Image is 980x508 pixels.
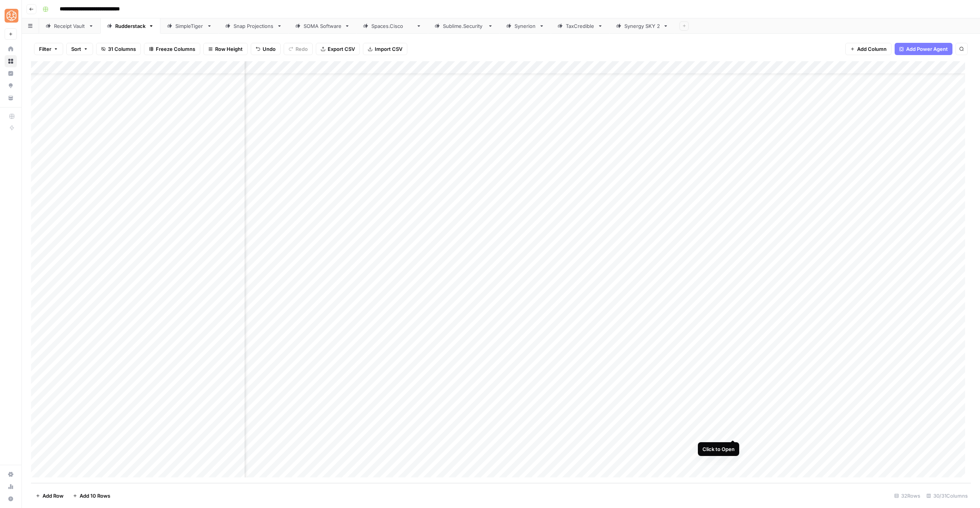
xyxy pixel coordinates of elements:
button: Help + Support [5,493,17,505]
span: Redo [296,45,308,53]
div: 30/31 Columns [923,490,971,502]
div: Receipt Vault [54,22,85,30]
button: Sort [66,43,93,55]
a: Receipt Vault [39,18,100,34]
span: Add Power Agent [906,45,948,53]
button: Add Power Agent [895,43,952,55]
div: Snap Projections [234,22,274,30]
a: SimpleTiger [160,18,219,34]
button: Redo [284,43,313,55]
span: 31 Columns [108,45,136,53]
button: Row Height [203,43,248,55]
a: Rudderstack [100,18,160,34]
button: Add Column [845,43,892,55]
span: Add 10 Rows [80,492,110,500]
div: Synergy SKY 2 [624,22,660,30]
a: Opportunities [5,80,17,92]
div: SOMA Software [304,22,341,30]
div: Click to Open [702,445,735,453]
a: Usage [5,480,17,493]
span: Undo [263,45,276,53]
a: Snap Projections [219,18,289,34]
span: Sort [71,45,81,53]
a: Synergy SKY 2 [609,18,675,34]
div: TaxCredible [566,22,595,30]
button: Export CSV [316,43,360,55]
div: Rudderstack [115,22,145,30]
div: 32 Rows [891,490,923,502]
span: Filter [39,45,51,53]
a: SOMA Software [289,18,356,34]
div: Synerion [514,22,536,30]
a: TaxCredible [551,18,609,34]
a: Home [5,43,17,55]
div: SimpleTiger [175,22,204,30]
a: [DOMAIN_NAME] [356,18,428,34]
span: Export CSV [328,45,355,53]
span: Row Height [215,45,243,53]
div: [DOMAIN_NAME] [371,22,413,30]
button: Workspace: SimpleTiger [5,6,17,25]
button: Add Row [31,490,68,502]
span: Add Row [42,492,64,500]
button: Import CSV [363,43,407,55]
a: Browse [5,55,17,67]
span: Import CSV [375,45,402,53]
button: 31 Columns [96,43,141,55]
button: Add 10 Rows [68,490,115,502]
div: [DOMAIN_NAME] [443,22,485,30]
a: [DOMAIN_NAME] [428,18,500,34]
a: Your Data [5,92,17,104]
img: SimpleTiger Logo [5,9,18,23]
a: Settings [5,468,17,480]
span: Freeze Columns [156,45,195,53]
button: Filter [34,43,63,55]
button: Freeze Columns [144,43,200,55]
a: Insights [5,67,17,80]
a: Synerion [500,18,551,34]
span: Add Column [857,45,887,53]
button: Undo [251,43,281,55]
